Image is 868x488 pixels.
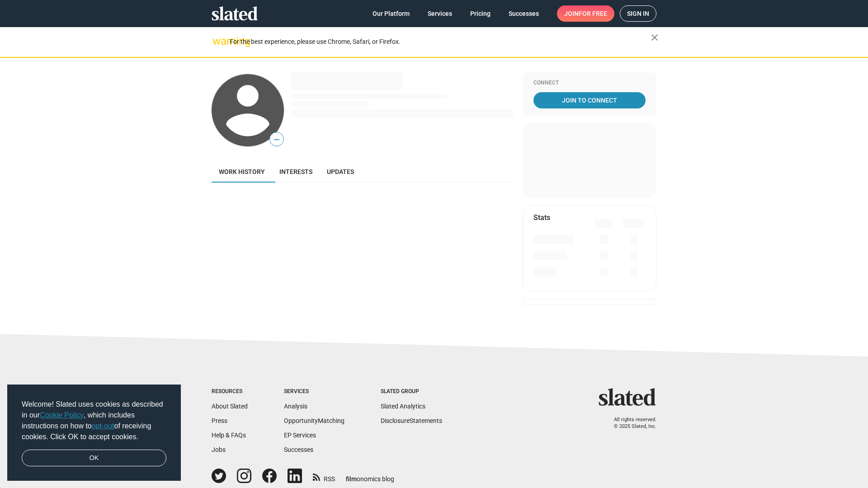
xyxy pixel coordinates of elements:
[535,92,644,108] span: Join To Connect
[212,446,226,453] a: Jobs
[313,469,335,483] a: RSS
[346,475,357,483] span: film
[381,388,442,395] div: Slated Group
[219,168,265,175] span: Work history
[212,388,248,395] div: Resources
[649,32,660,43] mat-icon: close
[320,161,361,183] a: Updates
[533,80,646,87] div: Connect
[620,5,656,22] a: Sign in
[212,432,246,439] a: Help & FAQs
[279,168,312,175] span: Interests
[284,388,344,395] div: Services
[604,417,656,430] p: All rights reserved. © 2025 Slated, Inc.
[365,5,417,22] a: Our Platform
[284,432,316,439] a: EP Services
[564,5,607,22] span: Join
[381,403,425,410] a: Slated Analytics
[212,403,248,410] a: About Slated
[533,92,646,108] a: Join To Connect
[230,36,651,48] div: For the best experience, please use Chrome, Safari, or Firefox.
[509,5,539,22] span: Successes
[428,5,452,22] span: Services
[501,5,546,22] a: Successes
[373,5,410,22] span: Our Platform
[381,417,442,424] a: DisclosureStatements
[420,5,459,22] a: Services
[470,5,491,22] span: Pricing
[92,422,114,430] a: opt-out
[346,468,394,483] a: filmonomics blog
[533,213,550,222] mat-card-title: Stats
[272,161,320,183] a: Interests
[284,403,307,410] a: Analysis
[40,411,84,419] a: Cookie Policy
[557,5,614,22] a: Joinfor free
[212,161,272,183] a: Work history
[22,399,166,442] span: Welcome! Slated uses cookies as described in our , which includes instructions on how to of recei...
[22,450,166,467] a: dismiss cookie message
[212,417,227,424] a: Press
[7,385,181,481] div: cookieconsent
[627,6,649,21] span: Sign in
[327,168,354,175] span: Updates
[284,417,344,424] a: OpportunityMatching
[270,134,283,145] span: —
[212,36,223,47] mat-icon: warning
[579,5,607,22] span: for free
[463,5,498,22] a: Pricing
[284,446,313,453] a: Successes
